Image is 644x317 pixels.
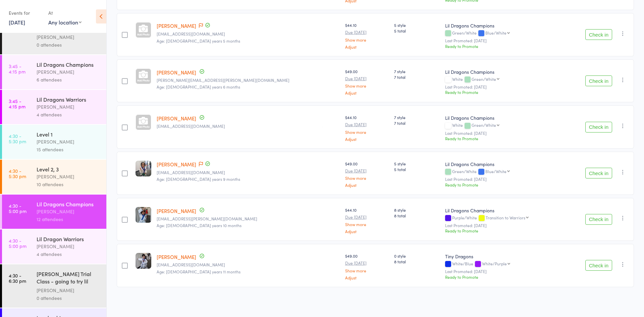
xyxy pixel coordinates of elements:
small: Last Promoted: [DATE] [445,131,561,136]
span: 7 style [394,114,440,120]
small: Due [DATE] [345,122,389,127]
div: White/Blue [445,261,561,267]
div: Lil Dragons Champions [445,207,561,214]
a: [PERSON_NAME] [157,69,196,76]
a: [PERSON_NAME] [157,161,196,168]
div: White [445,77,561,83]
a: Show more [345,130,389,134]
div: 0 attendees [37,41,101,49]
div: At [48,7,82,18]
small: dheeraj_citm@yahoo.com [157,170,340,175]
small: Leannymottram@gmail.com [157,124,340,128]
div: Green/White [445,169,561,175]
a: 4:30 -5:00 pmLil Dragon Warriors[PERSON_NAME]4 attendees [2,229,106,264]
small: Last Promoted: [DATE] [445,223,561,228]
time: 4:30 - 5:30 pm [9,168,26,179]
div: [PERSON_NAME] Trial Class - going to try lil dragon... [37,270,101,286]
small: Due [DATE] [345,261,389,265]
time: 4:30 - 5:30 pm [9,133,26,144]
div: $44.10 [345,22,389,49]
button: Check in [585,75,612,86]
div: [PERSON_NAME] [37,286,101,294]
a: 4:30 -5:30 pmLevel 1[PERSON_NAME]15 attendees [2,125,106,159]
span: 8 style [394,207,440,213]
a: Show more [345,222,389,226]
time: 4:30 - 5:00 pm [9,238,26,249]
div: Ready to Promote [445,274,561,280]
time: 3:45 - 4:15 pm [9,98,25,109]
span: 5 total [394,166,440,172]
div: Green/White [472,77,496,81]
div: [PERSON_NAME] [37,243,101,250]
div: Tiny Dragons [445,253,561,260]
small: Due [DATE] [345,30,389,35]
div: [PERSON_NAME] [37,68,101,76]
div: Lil Dragons Champions [445,114,561,121]
div: Blue/White [485,169,506,173]
span: 5 style [394,161,440,166]
small: Due [DATE] [345,76,389,81]
div: Ready to Promote [445,182,561,188]
div: [PERSON_NAME] [37,103,101,111]
img: image1734131539.png [136,207,151,223]
div: White [445,123,561,128]
a: 2:00 -3:00 pmPrivate Introduction Lesson[PERSON_NAME]0 attendees [2,13,106,54]
a: Show more [345,84,389,88]
div: Lil Dragons Champions [37,200,101,208]
div: Ready to Promote [445,89,561,95]
small: Last Promoted: [DATE] [445,177,561,181]
small: Due [DATE] [345,168,389,173]
div: $44.10 [345,207,389,233]
a: [PERSON_NAME] [157,253,196,260]
time: 4:30 - 6:30 pm [9,273,26,283]
div: Purple/White [445,215,561,221]
div: $49.00 [345,161,389,187]
span: 5 total [394,28,440,34]
button: Check in [585,29,612,40]
a: Adjust [345,45,389,49]
div: Events for [9,7,42,18]
a: Adjust [345,183,389,187]
small: Vidhi.kachru@gmail.com [157,78,340,83]
div: Blue/White [485,31,506,35]
small: Due [DATE] [345,215,389,219]
a: Show more [345,268,389,273]
div: 6 attendees [37,76,101,84]
div: 15 attendees [37,146,101,153]
div: [PERSON_NAME] [37,138,101,146]
a: [DATE] [9,18,25,26]
div: Level 1 [37,130,101,138]
div: Lil Dragons Champions [445,22,561,29]
a: 4:30 -6:30 pm[PERSON_NAME] Trial Class - going to try lil dragon...[PERSON_NAME]0 attendees [2,264,106,308]
div: $44.10 [345,114,389,141]
div: Lil Dragons Champions [445,161,561,167]
span: 8 total [394,259,440,264]
a: 4:30 -5:00 pmLil Dragons Champions[PERSON_NAME]12 attendees [2,195,106,229]
span: Age: [DEMOGRAPHIC_DATA] years 6 months [157,84,240,90]
a: Adjust [345,137,389,141]
div: 4 attendees [37,250,101,258]
small: anupams.93@gmail.com [157,262,340,267]
a: Adjust [345,275,389,280]
span: 0 style [394,253,440,259]
div: Level 2, 3 [37,165,101,173]
div: Lil Dragons Warriors [37,96,101,103]
time: 4:30 - 5:00 pm [9,203,26,214]
a: [PERSON_NAME] [157,207,196,214]
a: 3:45 -4:15 pmLil Dragons Warriors[PERSON_NAME]4 attendees [2,90,106,124]
span: Age: [DEMOGRAPHIC_DATA] years 11 months [157,269,240,274]
img: image1741410674.png [136,253,151,269]
div: $49.00 [345,68,389,95]
small: Last Promoted: [DATE] [445,269,561,274]
div: Green/White [445,31,561,36]
div: Ready to Promote [445,43,561,49]
div: 10 attendees [37,180,101,188]
div: Ready to Promote [445,136,561,141]
div: [PERSON_NAME] [37,173,101,180]
div: Green/White [472,123,496,127]
button: Check in [585,122,612,133]
span: 7 style [394,68,440,74]
small: nicko.Lenard@yahoo.com [157,216,340,221]
div: Lil Dragon Warriors [37,235,101,243]
div: 4 attendees [37,111,101,118]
